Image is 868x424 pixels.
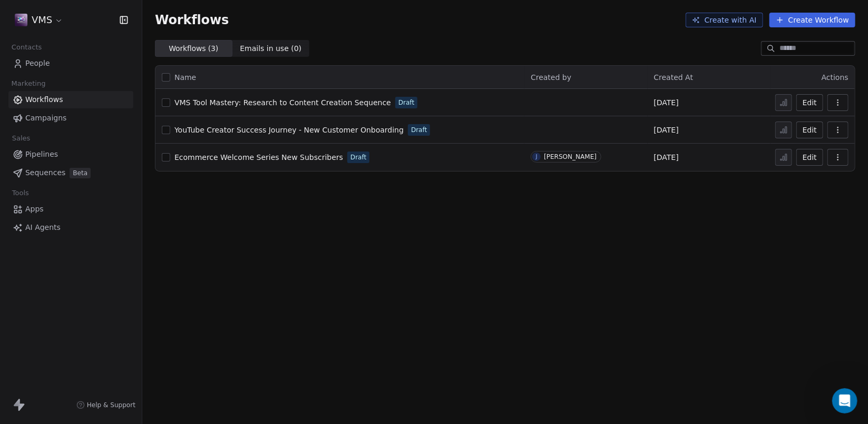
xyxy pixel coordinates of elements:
div: I am checking this with our tech team and will be back to you soon [8,72,173,105]
div: Jane says… [8,297,202,343]
span: Draft [350,153,366,162]
img: VMS-logo.jpeg [15,14,27,26]
button: Send a message… [181,339,198,356]
div: you didnt get back to me, whats goin gon its broke and i need to use it [38,263,202,296]
button: Create Workflow [769,13,855,27]
span: Draft [398,98,414,107]
span: Contacts [7,39,46,55]
div: Jane says… [8,113,202,155]
a: Apps [8,200,133,218]
span: People [25,58,50,69]
button: Gif picker [33,343,42,351]
div: It's still not working. I really need to create some onboarding with the AI. Do you know when it ... [38,19,202,63]
div: [PERSON_NAME] • [DATE] [17,200,100,207]
span: [DATE] [654,97,679,108]
span: Help & Support [87,401,135,409]
a: YouTube Creator Success Journey - New Customer Onboarding [174,125,404,135]
button: Upload attachment [50,343,58,351]
button: Edit [796,149,823,166]
div: Jane says… [8,263,202,297]
a: Workflows [8,91,133,108]
div: Our team is checking on this, I will get back to you with an update by end of the day, appreciate... [8,155,173,199]
a: Campaigns [8,109,133,127]
span: Marketing [7,76,50,92]
div: thank you [149,217,202,240]
div: you said that [DATE], its very quick to reproduce and its still happening [46,119,194,140]
span: Draft [411,125,427,135]
div: Siddarth says… [8,155,202,218]
span: Workflows [155,13,229,27]
div: It's still not working. I really need to create some onboarding with the AI. Do you know when it ... [46,26,194,57]
div: Our team is checking on this, I will get back to you with an update by end of the day, appreciate... [17,161,164,193]
span: Actions [822,73,849,82]
div: you said that [DATE], its very quick to reproduce and its still happening [38,113,202,146]
textarea: Message… [9,321,202,339]
div: you didnt get back to me, whats goin gon its broke and i need to use it [46,269,194,290]
span: Tools [7,185,33,201]
button: Start recording [67,343,75,351]
button: Edit [796,94,823,111]
span: [DATE] [654,152,679,163]
span: Created At [654,73,694,82]
a: AI Agents [8,219,133,236]
span: Workflows [25,94,63,105]
a: SequencesBeta [8,164,133,181]
h1: [PERSON_NAME] [51,5,120,13]
span: YouTube Creator Success Journey - New Customer Onboarding [174,126,404,134]
div: Jane says… [8,19,202,72]
div: im a developer myself it does not take 4-5 days to fix something like this [38,297,202,330]
span: Beta [70,168,91,178]
button: VMS [13,11,65,29]
span: AI Agents [25,222,61,233]
iframe: Intercom live chat [832,388,857,413]
span: VMS Tool Mastery: Research to Content Creation Sequence [174,98,391,107]
button: Emoji picker [16,344,25,352]
span: Campaigns [25,113,66,124]
div: [DATE] [8,249,202,263]
a: Pipelines [8,146,133,163]
span: Sequences [25,167,65,178]
a: Help & Support [76,401,135,409]
button: go back [7,4,27,24]
div: im a developer myself it does not take 4-5 days to fix something like this [46,304,194,324]
div: Close [185,4,204,23]
span: [DATE] [654,125,679,135]
span: Created by [531,73,571,82]
a: VMS Tool Mastery: Research to Content Creation Sequence [174,97,391,108]
span: Ecommerce Welcome Series New Subscribers [174,153,343,161]
span: Name [174,72,196,83]
p: Active 16h ago [51,13,102,24]
button: Edit [796,122,823,138]
button: Create with AI [686,13,763,27]
div: Jane says… [8,217,202,249]
div: Siddarth says… [8,72,202,113]
a: Ecommerce Welcome Series New Subscribers [174,152,343,163]
span: VMS [32,13,52,27]
div: thank you [157,224,194,234]
span: Sales [7,130,35,146]
div: J [536,153,538,161]
span: Pipelines [25,149,58,160]
span: Apps [25,204,44,215]
div: I am checking this with our tech team and will be back to you soon [17,78,164,98]
div: [PERSON_NAME] [544,153,597,160]
a: People [8,55,133,72]
img: Profile image for Siddarth [30,6,47,23]
span: Emails in use ( 0 ) [240,43,301,54]
button: Home [165,4,185,24]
